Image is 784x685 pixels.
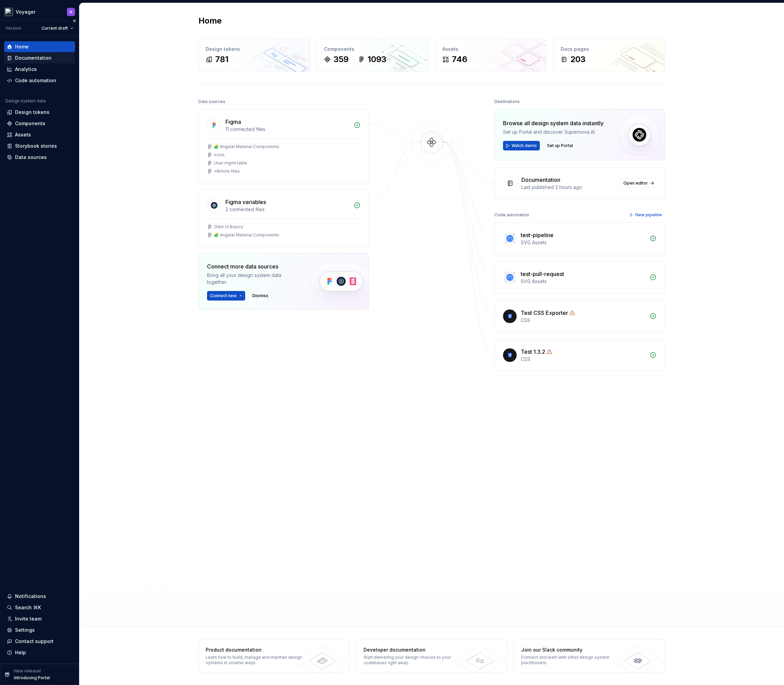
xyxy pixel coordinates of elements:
[14,675,50,681] p: Introducing Portal
[15,55,51,61] div: Documentation
[4,613,75,624] a: Invite team
[198,189,369,246] a: Figma variables2 connected filesOrbit UI Basics🧩 Angular Material Components
[16,9,35,15] div: Voyager
[15,649,26,656] div: Help
[356,639,507,673] a: Developer documentationStart delivering your design choices to your codebases right away.
[5,8,13,16] img: e5527c48-e7d1-4d25-8110-9641689f5e10.png
[198,109,369,183] a: Figma11 connected files🧩 Angular Material ComponentsIconsUser mgmt table+8more files
[214,144,279,149] div: 🧩 Angular Material Components
[15,143,57,149] div: Storybook stories
[324,46,421,53] div: Components
[521,270,564,278] div: test-pull-request
[620,178,656,188] a: Open editor
[4,64,75,75] a: Analytics
[521,646,620,653] div: Join our Slack community
[544,141,576,150] button: Set up Portal
[553,39,665,72] a: Docs pages203
[15,77,56,84] div: Code automation
[215,54,228,65] div: 781
[4,602,75,613] button: Search ⌘K
[225,206,350,213] div: 2 connected files
[198,39,310,72] a: Design tokens781
[4,53,75,63] a: Documentation
[503,119,604,127] div: Browse all design system data instantly
[503,141,540,150] button: Watch demo
[210,293,237,298] span: Connect new
[4,636,75,647] button: Contact support
[452,54,467,65] div: 746
[15,43,29,50] div: Home
[521,231,553,239] div: test-pipeline
[435,39,547,72] a: Assets746
[623,180,648,186] span: Open editor
[4,591,75,602] button: Notifications
[1,4,78,19] button: VoyagerN
[4,152,75,163] a: Data sources
[635,212,662,218] span: New pipeline
[512,143,537,148] span: Watch demo
[364,655,463,666] div: Start delivering your design choices to your codebases right away.
[514,639,665,673] a: Join our Slack communityConnect and learn with other design system practitioners.
[561,46,658,53] div: Docs pages
[207,291,245,301] button: Connect new
[206,655,305,666] div: Learn how to build, manage and maintain design systems in smarter ways.
[225,198,266,206] div: Figma variables
[206,46,303,53] div: Design tokens
[214,232,279,238] div: 🧩 Angular Material Components
[627,210,665,220] button: New pipeline
[15,638,54,645] div: Contact support
[15,593,46,600] div: Notifications
[252,293,268,298] span: Dismiss
[521,176,560,184] div: Documentation
[225,118,241,126] div: Figma
[42,26,68,31] span: Current draft
[198,97,225,106] div: Data sources
[442,46,539,53] div: Assets
[206,646,305,653] div: Product documentation
[521,317,646,324] div: CSS
[207,262,299,271] div: Connect more data sources
[368,54,386,65] div: 1093
[503,129,604,135] div: Set up Portal and discover Supernova AI.
[364,646,463,653] div: Developer documentation
[15,66,37,73] div: Analytics
[521,655,620,666] div: Connect and learn with other design system practitioners.
[4,647,75,658] button: Help
[225,126,350,133] div: 11 connected files
[4,107,75,118] a: Design tokens
[15,131,31,138] div: Assets
[4,625,75,636] a: Settings
[4,118,75,129] a: Components
[494,210,529,220] div: Code automation
[521,184,616,191] div: Last published 2 hours ago
[5,98,46,104] div: Design system data
[207,272,299,286] div: Bring all your design system data together.
[4,141,75,151] a: Storybook stories
[4,41,75,52] a: Home
[334,54,349,65] div: 359
[521,356,646,363] div: CSS
[15,627,35,633] div: Settings
[214,169,240,174] div: + 8 more files
[521,348,545,356] div: Test 1.3.2
[317,39,428,72] a: Components3591093
[15,109,49,116] div: Design tokens
[15,604,41,611] div: Search ⌘K
[70,16,79,26] button: Collapse sidebar
[15,615,42,622] div: Invite team
[521,278,646,285] div: SVG Assets
[570,54,586,65] div: 203
[214,152,225,158] div: Icons
[249,291,271,301] button: Dismiss
[547,143,573,148] span: Set up Portal
[494,97,520,106] div: Destinations
[4,75,75,86] a: Code automation
[14,668,41,674] p: New release!
[39,24,76,33] button: Current draft
[4,129,75,140] a: Assets
[5,26,21,31] div: Version
[521,239,646,246] div: SVG Assets
[198,15,222,26] h2: Home
[214,224,243,230] div: Orbit UI Basics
